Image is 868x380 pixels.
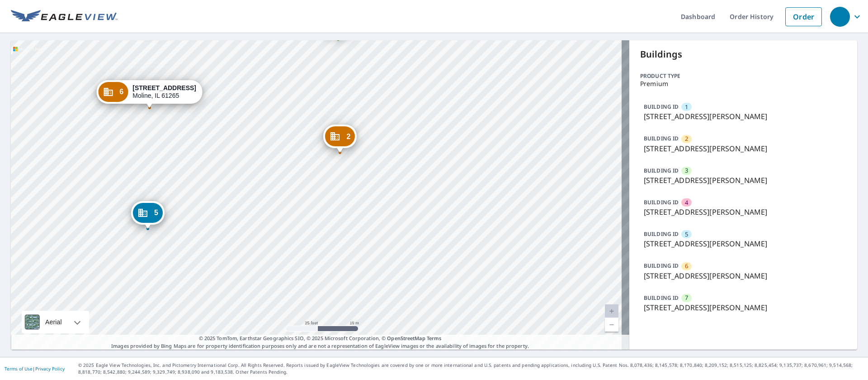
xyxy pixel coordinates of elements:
[685,103,688,111] span: 1
[685,230,688,239] span: 5
[42,311,65,333] div: Aerial
[640,48,846,61] p: Buildings
[427,335,442,342] a: Terms
[78,362,863,375] p: © 2025 Eagle View Technologies, Inc. and Pictometry International Corp. All Rights Reserved. Repo...
[644,238,843,249] p: [STREET_ADDRESS][PERSON_NAME]
[199,335,442,342] span: © 2025 TomTom, Earthstar Geographics SIO, © 2025 Microsoft Corporation, ©
[644,103,679,111] p: BUILDING ID
[644,175,843,186] p: [STREET_ADDRESS][PERSON_NAME]
[644,294,679,302] p: BUILDING ID
[132,84,196,100] div: Moline, IL 61265
[640,80,846,87] p: Premium
[644,167,679,174] p: BUILDING ID
[119,88,123,95] span: 6
[644,262,679,269] p: BUILDING ID
[323,125,357,153] div: Dropped pin, building 2, Commercial property, 2350 1st Street A Dr Moline, IL 61265
[644,111,843,122] p: [STREET_ADDRESS][PERSON_NAME]
[685,262,688,270] span: 6
[35,366,65,372] a: Privacy Policy
[605,318,618,332] a: Current Level 20, Zoom Out
[785,7,822,26] a: Order
[685,293,688,302] span: 7
[132,84,196,91] strong: [STREET_ADDRESS]
[644,270,843,281] p: [STREET_ADDRESS][PERSON_NAME]
[154,209,158,216] span: 5
[605,304,618,318] a: Current Level 20, Zoom In Disabled
[96,80,203,108] div: Dropped pin, building 6, Commercial property, 2368 1st Street A Dr Moline, IL 61265
[11,10,118,24] img: EV Logo
[5,366,65,371] p: |
[685,166,688,175] span: 3
[11,335,629,350] p: Images provided by Bing Maps are for property identification purposes only and are not a represen...
[685,135,688,143] span: 2
[644,207,843,217] p: [STREET_ADDRESS][PERSON_NAME]
[644,135,679,142] p: BUILDING ID
[640,72,846,80] p: Product type
[22,311,89,333] div: Aerial
[644,302,843,313] p: [STREET_ADDRESS][PERSON_NAME]
[685,198,688,207] span: 4
[131,201,165,229] div: Dropped pin, building 5, Commercial property, 2418 1st Street A Dr Moline, IL 61265
[644,143,843,154] p: [STREET_ADDRESS][PERSON_NAME]
[644,198,679,206] p: BUILDING ID
[387,335,425,342] a: OpenStreetMap
[346,133,350,140] span: 2
[644,230,679,238] p: BUILDING ID
[5,366,33,372] a: Terms of Use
